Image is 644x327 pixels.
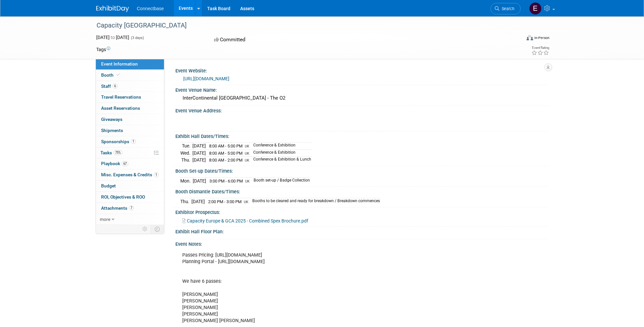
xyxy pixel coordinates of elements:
[100,217,110,222] span: more
[96,114,164,125] a: Giveaways
[245,144,249,148] span: UK
[175,66,548,74] div: Event Website:
[187,218,308,223] span: Capacity Europe & GCA 2025 - Combined Spex Brochure.pdf
[94,20,511,31] div: Capacity [GEOGRAPHIC_DATA]
[101,61,138,67] span: Event Information
[96,46,110,53] td: Tags
[180,143,192,150] td: Tue.
[96,81,164,92] a: Staff6
[101,172,159,177] span: Misc. Expenses & Credits
[96,103,164,114] a: Asset Reservations
[182,218,308,223] a: Capacity Europe & GCA 2025 - Combined Spex Brochure.pdf
[531,46,549,49] div: Event Rating
[114,150,122,155] span: 75%
[175,239,548,247] div: Event Notes:
[180,198,191,205] td: Thu.
[96,92,164,103] a: Travel Reservations
[101,183,116,188] span: Budget
[491,3,521,14] a: Search
[245,151,249,156] span: UK
[101,94,141,100] span: Travel Reservations
[101,84,117,89] span: Staff
[116,73,120,77] i: Booth reservation complete
[249,143,311,150] td: Conference & Exhibition
[209,151,242,156] span: 8:00 AM - 5:00 PM
[131,139,136,144] span: 1
[175,166,548,174] div: Booth Set-up Dates/Times:
[175,187,548,195] div: Booth Dismantle Dates/Times:
[212,34,357,46] div: Committed
[113,84,117,88] span: 6
[180,93,543,103] div: InterContinental [GEOGRAPHIC_DATA] - The O2
[249,157,311,163] td: Conference & Exhibition & Lunch
[101,106,140,111] span: Asset Reservations
[96,192,164,202] a: ROI, Objectives & ROO
[151,225,164,233] td: Toggle Event Tabs
[96,70,164,81] a: Booth
[527,35,533,40] img: Format-Inperson.png
[208,199,241,204] span: 2:00 PM - 3:00 PM
[248,198,380,205] td: Booths to be cleared and ready for breakdown / Breakdown commences
[192,157,206,163] td: [DATE]
[192,143,206,150] td: [DATE]
[101,205,134,211] span: Attachments
[180,177,193,184] td: Mon.
[180,149,192,157] td: Wed.
[209,144,242,148] span: 8:00 AM - 5:00 PM
[96,169,164,180] a: Misc. Expenses & Credits1
[101,161,128,166] span: Playbook
[175,85,548,93] div: Event Venue Name:
[101,139,136,144] span: Sponsorships
[249,149,311,157] td: Conference & Exhibition
[96,125,164,136] a: Shipments
[96,59,164,69] a: Event Information
[129,205,134,210] span: 7
[96,136,164,147] a: Sponsorships1
[96,35,129,40] span: [DATE] [DATE]
[209,179,243,183] span: 3:00 PM - 6:00 PM
[209,158,242,163] span: 8:00 AM - 2:00 PM
[96,6,129,12] img: ExhibitDay
[137,6,164,11] span: Connectbase
[175,207,548,216] div: Exhibitor Prospectus:
[96,158,164,169] a: Playbook67
[96,214,164,225] a: more
[499,6,514,11] span: Search
[175,227,548,235] div: Exhibit Hall Floor Plan:
[245,158,249,163] span: UK
[110,35,116,40] span: to
[250,177,310,184] td: Booth set-up / Badge Collection
[245,179,250,183] span: UK
[482,34,549,44] div: Event Format
[193,177,206,184] td: [DATE]
[101,117,122,122] span: Giveaways
[183,76,229,81] a: [URL][DOMAIN_NAME]
[96,181,164,191] a: Budget
[130,36,144,40] span: (3 days)
[192,149,206,157] td: [DATE]
[101,128,123,133] span: Shipments
[122,161,128,166] span: 67
[96,147,164,158] a: Tasks75%
[100,150,122,155] span: Tasks
[191,198,205,205] td: [DATE]
[139,225,151,233] td: Personalize Event Tab Strip
[529,2,542,15] img: Edison Smith-Stubbs
[101,194,145,200] span: ROI, Objectives & ROO
[175,131,548,140] div: Exhibit Hall Dates/Times:
[244,200,248,204] span: UK
[154,172,159,177] span: 1
[534,35,549,40] div: In-Person
[101,72,121,78] span: Booth
[180,157,192,163] td: Thu.
[96,203,164,214] a: Attachments7
[175,106,548,114] div: Event Venue Address:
